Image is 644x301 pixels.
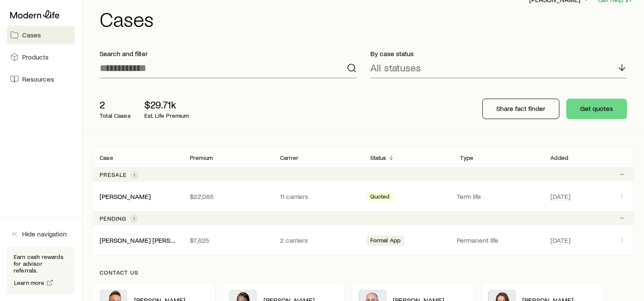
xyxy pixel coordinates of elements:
[190,192,266,201] p: $22,085
[144,112,189,119] p: Est. Life Premium
[460,154,473,161] p: Type
[550,192,570,201] span: [DATE]
[100,192,151,200] a: [PERSON_NAME]
[144,99,189,111] p: $29.71k
[370,154,386,161] p: Status
[7,247,75,294] div: Earn cash rewards for advisor referrals.Learn more
[7,70,75,88] a: Resources
[100,269,627,276] p: Contact us
[280,236,357,244] p: 2 carriers
[7,224,75,243] button: Hide navigation
[7,26,75,44] a: Cases
[100,192,151,201] div: [PERSON_NAME]
[482,99,559,119] button: Share fact finder
[457,236,540,244] p: Permanent life
[7,48,75,66] a: Products
[100,99,131,111] p: 2
[93,147,634,256] div: Client cases
[22,53,49,61] span: Products
[280,154,298,161] p: Carrier
[100,9,634,29] h1: Cases
[100,112,131,119] p: Total Cases
[100,236,176,245] div: [PERSON_NAME] [PERSON_NAME]
[14,280,45,286] span: Learn more
[100,154,113,161] p: Case
[14,253,68,274] p: Earn cash rewards for advisor referrals.
[566,99,627,119] button: Get quotes
[370,237,401,246] span: Formal App
[22,230,67,238] span: Hide navigation
[22,75,54,83] span: Resources
[550,236,570,244] span: [DATE]
[100,49,357,58] p: Search and filter
[190,236,266,244] p: $7,625
[550,154,568,161] p: Added
[134,171,135,178] span: 1
[100,215,126,222] p: Pending
[370,62,421,74] p: All statuses
[457,192,540,201] p: Term life
[280,192,357,201] p: 11 carriers
[496,104,545,113] p: Share fact finder
[22,31,41,39] span: Cases
[370,193,389,202] span: Quoted
[370,49,627,58] p: By case status
[100,236,203,244] a: [PERSON_NAME] [PERSON_NAME]
[133,215,135,222] span: 1
[100,171,127,178] p: Presale
[190,154,213,161] p: Premium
